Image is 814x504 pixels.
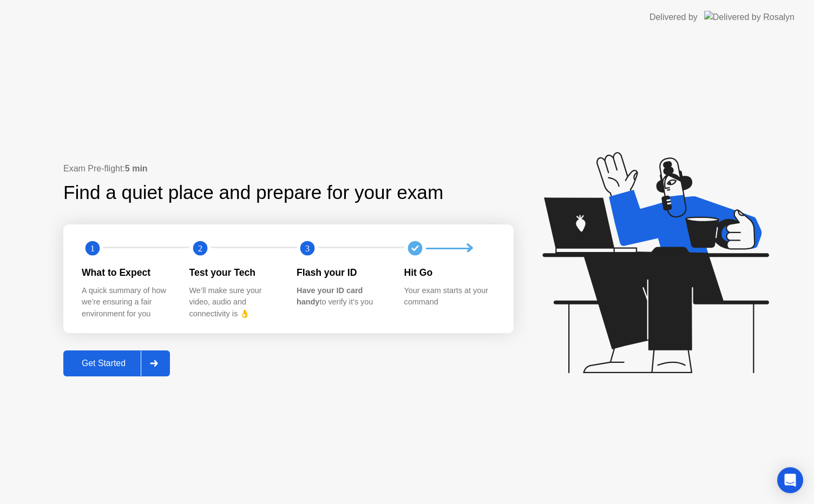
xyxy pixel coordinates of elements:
[404,285,495,308] div: Your exam starts at your command
[297,285,387,308] div: to verify it’s you
[189,266,280,280] div: Test your Tech
[63,178,445,207] div: Find a quiet place and prepare for your exam
[297,266,387,280] div: Flash your ID
[189,285,280,320] div: We’ll make sure your video, audio and connectivity is 👌
[67,359,141,368] div: Get Started
[305,243,310,254] text: 3
[649,11,698,24] div: Delivered by
[704,11,795,23] img: Delivered by Rosalyn
[82,266,172,280] div: What to Expect
[63,350,170,376] button: Get Started
[82,285,172,320] div: A quick summary of how we’re ensuring a fair environment for you
[63,162,514,175] div: Exam Pre-flight:
[404,266,495,280] div: Hit Go
[297,286,363,307] b: Have your ID card handy
[777,467,803,493] div: Open Intercom Messenger
[125,164,148,173] b: 5 min
[198,243,202,254] text: 2
[90,243,95,254] text: 1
